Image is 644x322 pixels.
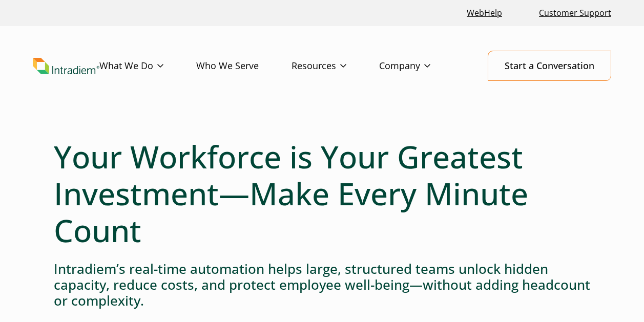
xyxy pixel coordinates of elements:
img: Intradiem [33,58,99,74]
h1: Your Workforce is Your Greatest Investment—Make Every Minute Count [54,138,590,249]
a: What We Do [99,51,196,81]
a: Company [379,51,463,81]
h4: Intradiem’s real-time automation helps large, structured teams unlock hidden capacity, reduce cos... [54,261,590,309]
a: Customer Support [535,2,615,24]
a: Start a Conversation [488,51,611,81]
a: Resources [292,51,379,81]
a: Link to homepage of Intradiem [33,58,99,74]
a: Link opens in a new window [463,2,506,24]
a: Who We Serve [196,51,292,81]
